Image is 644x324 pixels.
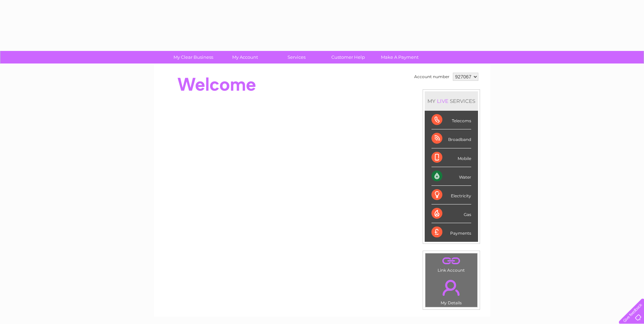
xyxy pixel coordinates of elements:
a: Customer Help [320,51,376,64]
div: MY SERVICES [425,91,478,111]
td: My Details [425,274,478,307]
td: Account number [412,71,451,83]
td: Link Account [425,253,478,274]
a: Services [269,51,325,64]
div: Mobile [431,148,471,167]
div: Telecoms [431,111,471,129]
div: Broadband [431,129,471,148]
a: My Clear Business [165,51,221,64]
a: My Account [217,51,273,64]
div: Gas [431,204,471,223]
div: Electricity [431,186,471,204]
a: . [427,276,476,300]
a: . [427,255,476,267]
div: Water [431,167,471,186]
div: Payments [431,223,471,241]
div: LIVE [436,98,450,104]
a: Make A Payment [372,51,428,64]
